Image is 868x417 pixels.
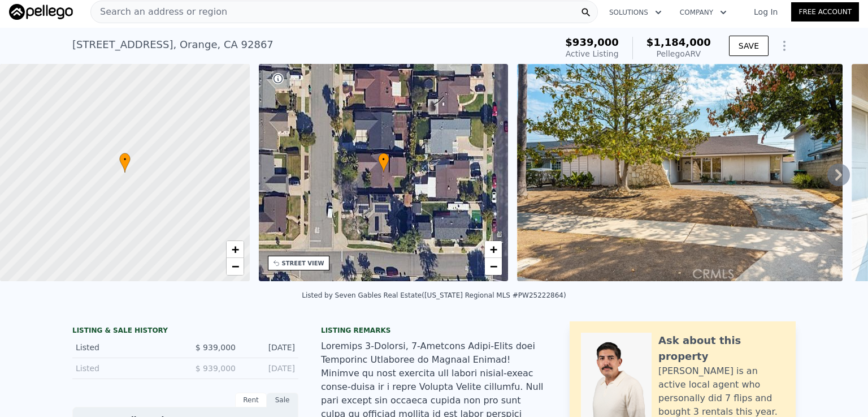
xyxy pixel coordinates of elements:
[9,4,73,20] img: Pellego
[231,259,238,273] span: −
[378,154,389,165] span: •
[245,363,295,374] div: [DATE]
[302,291,566,299] div: Listed by Seven Gables Real Estate ([US_STATE] Regional MLS #PW25222864)
[517,64,843,281] img: Sale: 169768779 Parcel: 63186267
[646,36,711,48] span: $1,184,000
[485,258,502,275] a: Zoom out
[282,259,324,268] div: STREET VIEW
[658,333,784,364] div: Ask about this property
[72,37,274,53] div: [STREET_ADDRESS] , Orange , CA 92867
[485,241,502,258] a: Zoom in
[565,36,619,48] span: $939,000
[235,393,267,407] div: Rent
[119,154,131,165] span: •
[490,242,497,256] span: +
[773,35,796,57] button: Show Options
[646,48,711,59] div: Pellego ARV
[91,5,227,19] span: Search an address or region
[740,6,791,18] a: Log In
[566,49,619,58] span: Active Listing
[227,258,244,275] a: Zoom out
[378,153,389,173] div: •
[76,342,176,353] div: Listed
[600,2,671,23] button: Solutions
[196,364,236,373] span: $ 939,000
[72,326,298,337] div: LISTING & SALE HISTORY
[791,2,859,22] a: Free Account
[321,326,547,335] div: Listing remarks
[76,363,176,374] div: Listed
[231,242,238,256] span: +
[267,393,298,407] div: Sale
[227,241,244,258] a: Zoom in
[490,259,497,273] span: −
[119,153,131,173] div: •
[245,342,295,353] div: [DATE]
[196,343,236,352] span: $ 939,000
[671,2,736,23] button: Company
[729,36,769,56] button: SAVE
